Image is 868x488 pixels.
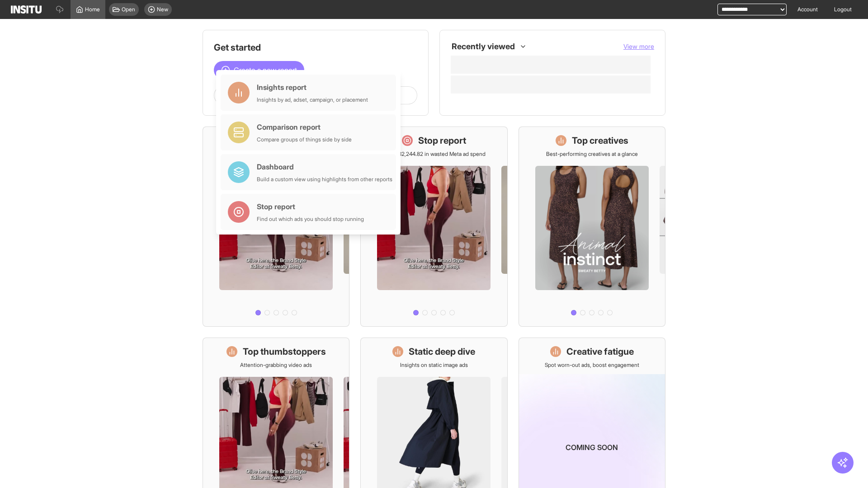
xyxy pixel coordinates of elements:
[122,6,135,13] span: Open
[257,176,392,183] div: Build a custom view using highlights from other reports
[243,345,326,358] h1: Top thumbstoppers
[360,127,507,327] a: Stop reportSave £32,244.82 in wasted Meta ad spend
[623,42,654,51] button: View more
[382,150,486,158] p: Save £32,244.82 in wasted Meta ad spend
[257,136,352,143] div: Compare groups of things side by side
[203,127,349,327] a: What's live nowSee all active ads instantly
[257,201,364,212] div: Stop report
[157,6,168,13] span: New
[257,122,352,132] div: Comparison report
[234,65,297,75] span: Create a new report
[214,41,417,54] h1: Get started
[257,161,392,172] div: Dashboard
[572,134,628,147] h1: Top creatives
[519,127,665,327] a: Top creativesBest-performing creatives at a glance
[214,61,304,79] button: Create a new report
[257,82,368,93] div: Insights report
[257,216,364,223] div: Find out which ads you should stop running
[623,42,654,50] span: View more
[400,361,468,369] p: Insights on static image ads
[85,6,100,13] span: Home
[11,5,42,14] img: Logo
[546,150,638,158] p: Best-performing creatives at a glance
[240,361,312,369] p: Attention-grabbing video ads
[418,134,466,147] h1: Stop report
[409,345,475,358] h1: Static deep dive
[257,96,368,103] div: Insights by ad, adset, campaign, or placement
